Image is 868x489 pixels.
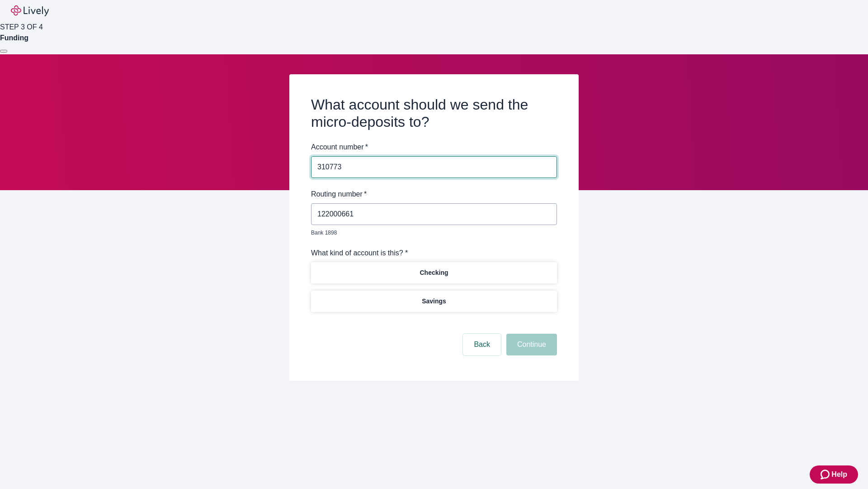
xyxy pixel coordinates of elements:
label: Routing number [311,189,367,200]
button: Savings [311,291,557,312]
svg: Zendesk support icon [821,469,831,480]
span: Help [831,469,847,480]
button: Checking [311,262,557,283]
img: Lively [11,5,49,16]
label: Account number [311,142,368,153]
p: Checking [420,268,448,278]
button: Back [463,334,501,355]
p: Bank 1898 [311,229,551,237]
h2: What account should we send the micro-deposits to? [311,96,557,131]
label: What kind of account is this? * [311,248,408,259]
p: Savings [422,297,446,306]
button: Zendesk support iconHelp [810,465,858,484]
